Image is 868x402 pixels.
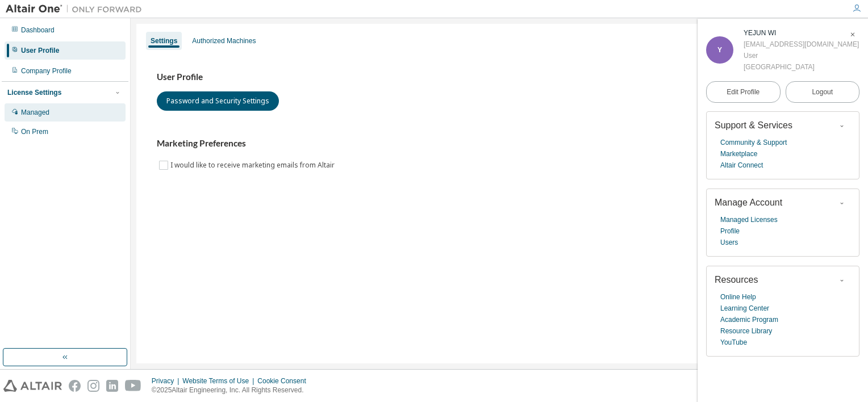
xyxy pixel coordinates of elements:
span: Edit Profile [727,87,759,97]
h3: User Profile [157,72,842,83]
a: Learning Center [720,303,769,314]
div: Managed [21,108,49,117]
label: I would like to receive marketing emails from Altair [170,158,337,172]
img: linkedin.svg [106,380,118,392]
div: On Prem [21,127,48,136]
button: Logout [786,81,860,103]
a: Managed Licenses [720,214,778,225]
div: Cookie Consent [257,376,312,386]
a: Resource Library [720,325,772,337]
div: Settings [151,36,177,45]
div: User Profile [21,46,59,55]
div: User [744,50,859,61]
div: [EMAIL_ADDRESS][DOMAIN_NAME] [744,39,859,50]
a: Altair Connect [720,160,763,171]
div: Website Terms of Use [182,376,257,386]
h3: Marketing Preferences [157,138,842,149]
div: License Settings [7,88,61,97]
img: altair_logo.svg [3,380,62,392]
img: Altair One [6,3,148,15]
span: Y [717,46,722,54]
div: [GEOGRAPHIC_DATA] [744,61,859,73]
span: Support & Services [715,120,792,130]
span: Resources [715,275,758,284]
a: Marketplace [720,148,757,160]
a: Profile [720,225,740,237]
a: Edit Profile [706,81,781,103]
a: Users [720,237,738,248]
span: Logout [812,86,833,98]
button: Password and Security Settings [157,91,279,111]
img: facebook.svg [69,380,81,392]
div: YEJUN WI [744,27,859,39]
span: Manage Account [715,198,782,207]
a: Online Help [720,291,756,303]
div: Privacy [152,376,182,386]
img: youtube.svg [125,380,141,392]
p: © 2025 Altair Engineering, Inc. All Rights Reserved. [152,386,313,395]
img: instagram.svg [87,380,99,392]
div: Authorized Machines [192,36,256,45]
a: YouTube [720,337,747,348]
div: Dashboard [21,26,55,35]
a: Community & Support [720,137,787,148]
a: Academic Program [720,314,778,325]
div: Company Profile [21,66,72,76]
